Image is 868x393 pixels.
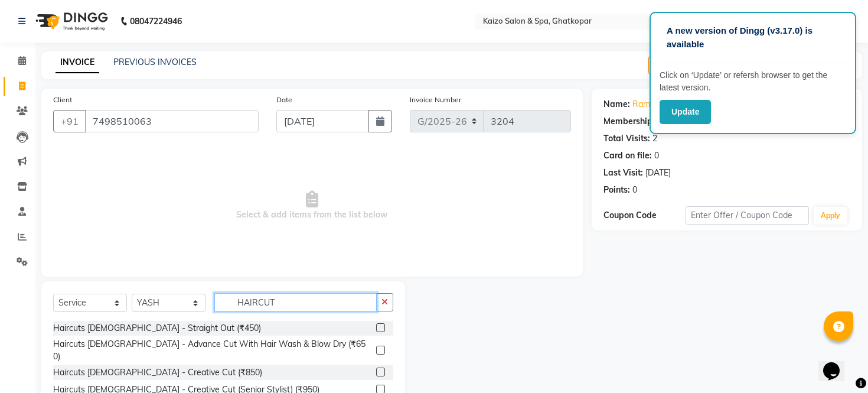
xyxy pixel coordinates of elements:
div: [DATE] [645,167,671,179]
div: Haircuts [DEMOGRAPHIC_DATA] - Straight Out (₹450) [53,322,261,334]
b: 08047224946 [130,5,182,38]
button: Update [660,100,711,124]
div: Points: [603,184,630,196]
iframe: chat widget [818,346,856,381]
div: Haircuts [DEMOGRAPHIC_DATA] - Advance Cut With Hair Wash & Blow Dry (₹650) [53,338,371,363]
div: Membership: [603,115,655,128]
div: Name: [603,98,630,111]
div: Last Visit: [603,167,643,179]
p: Click on ‘Update’ or refersh browser to get the latest version. [660,69,846,94]
input: Search or Scan [214,293,377,311]
label: Invoice Number [410,95,461,105]
input: Search by Name/Mobile/Email/Code [85,110,259,132]
img: logo [30,5,111,38]
div: Total Visits: [603,132,650,145]
p: A new version of Dingg (v3.17.0) is available [667,24,839,51]
a: Ramesh [632,98,664,111]
input: Enter Offer / Coupon Code [686,206,809,225]
button: Create New [648,56,716,74]
div: Card on file: [603,150,652,162]
button: Apply [814,207,847,225]
label: Date [276,95,292,105]
a: PREVIOUS INVOICES [113,57,197,67]
button: +91 [53,110,86,132]
div: 0 [654,150,659,162]
a: INVOICE [56,52,99,73]
div: Coupon Code [603,209,686,222]
div: 2 [652,132,657,145]
label: Client [53,95,72,105]
div: 0 [632,184,637,196]
div: No Active Membership [603,115,850,128]
span: Select & add items from the list below [53,147,571,265]
div: Haircuts [DEMOGRAPHIC_DATA] - Creative Cut (₹850) [53,366,262,379]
